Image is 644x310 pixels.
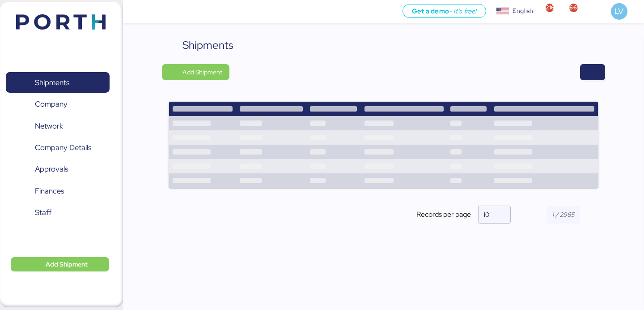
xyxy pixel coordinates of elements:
[6,159,110,180] a: Approvals
[6,138,110,158] a: Company Details
[6,181,110,202] a: Finances
[614,5,623,17] span: LV
[128,4,144,19] button: Menu
[35,76,69,89] span: Shipments
[35,185,64,198] span: Finances
[416,209,471,220] span: Records per page
[6,72,110,93] a: Shipments
[182,37,233,53] div: Shipments
[35,206,51,219] span: Staff
[162,64,229,80] button: Add Shipment
[547,206,580,224] input: 1 / 2965
[35,98,68,111] span: Company
[35,120,63,133] span: Network
[6,94,110,115] a: Company
[6,202,110,223] a: Staff
[35,141,91,154] span: Company Details
[483,211,489,219] span: 10
[182,67,222,77] span: Add Shipment
[46,259,88,270] span: Add Shipment
[11,257,109,271] button: Add Shipment
[6,116,110,136] a: Network
[513,6,533,16] div: English
[35,163,68,176] span: Approvals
